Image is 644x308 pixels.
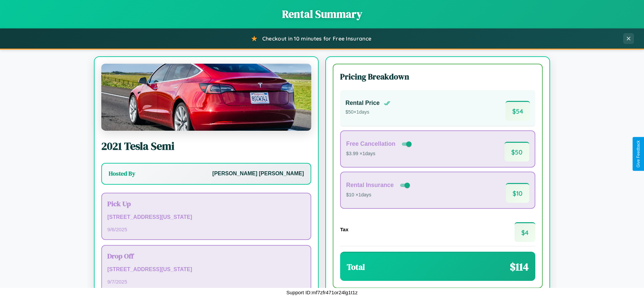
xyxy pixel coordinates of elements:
h3: Hosted By [109,170,135,178]
p: $10 × 1 days [346,191,411,199]
p: 9 / 7 / 2025 [107,277,305,286]
h4: Free Cancellation [346,140,395,147]
p: $ 50 × 1 days [345,108,390,117]
h3: Total [347,261,365,272]
h4: Tax [340,227,348,232]
span: $ 10 [506,183,529,203]
span: $ 4 [515,222,535,242]
p: [STREET_ADDRESS][US_STATE] [107,265,305,274]
h4: Rental Price [345,100,380,107]
p: $3.99 × 1 days [346,149,413,158]
img: Tesla Semi [101,64,311,131]
h1: Rental Summary [7,7,637,21]
p: [STREET_ADDRESS][US_STATE] [107,212,305,222]
h4: Rental Insurance [346,182,394,189]
p: 9 / 6 / 2025 [107,225,305,234]
h2: 2021 Tesla Semi [101,139,311,153]
p: [PERSON_NAME] [PERSON_NAME] [212,169,304,179]
span: $ 50 [504,142,529,162]
span: $ 114 [510,259,529,274]
p: Support ID: mf7zfr471or24lg1t1z [286,288,358,297]
h3: Drop Off [107,251,305,261]
span: $ 54 [505,101,530,121]
h3: Pick Up [107,199,305,208]
h3: Pricing Breakdown [340,71,535,82]
span: Checkout in 10 minutes for Free Insurance [262,35,371,42]
div: Give Feedback [636,140,641,168]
